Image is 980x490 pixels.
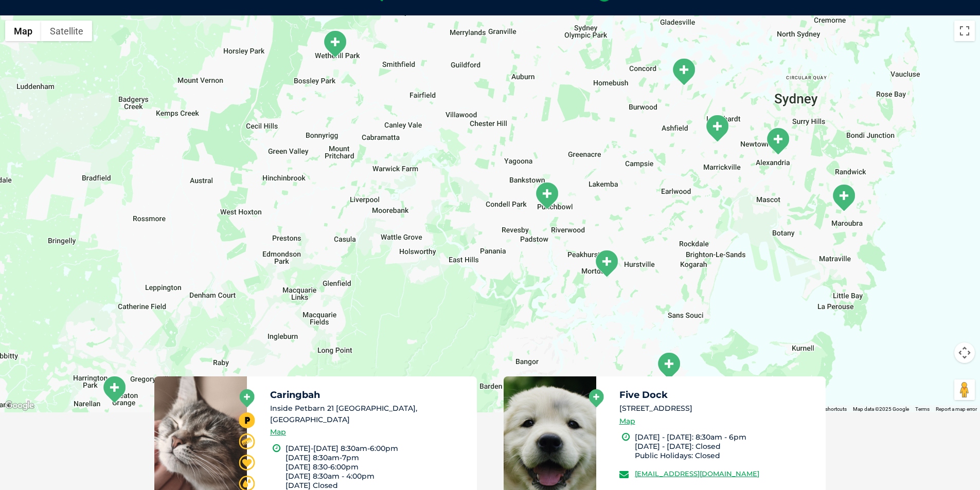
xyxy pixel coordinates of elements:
a: Terms (opens in new tab) [915,406,930,412]
a: [EMAIL_ADDRESS][DOMAIN_NAME] [635,469,759,478]
div: Punchbowl [534,182,560,210]
button: Map camera controls [954,342,975,363]
a: Open this area in Google Maps (opens a new window) [3,399,37,412]
button: Show street map [5,21,41,41]
a: Map [619,415,635,427]
li: [STREET_ADDRESS] [619,403,817,414]
li: Inside Petbarn 21 [GEOGRAPHIC_DATA], [GEOGRAPHIC_DATA] [270,403,468,425]
div: Coogee-Maroubra [831,184,857,212]
div: Alexandria [765,127,791,155]
a: Map [270,426,286,438]
span: Map data ©2025 Google [853,406,909,412]
h5: Caringbah [270,390,468,400]
div: Livingstone Rd [704,114,730,142]
button: Show satellite imagery [41,21,92,41]
div: Five Dock [671,58,697,86]
div: Caringbah [656,352,682,380]
h5: Five Dock [619,390,817,400]
div: Wetherill Park [322,30,348,58]
li: [DATE] - [DATE]: 8:30am - 6pm [DATE] - [DATE]: Closed Public Holidays: Closed [635,432,817,461]
button: Toggle fullscreen view [954,21,975,41]
a: Report a map error [936,406,977,412]
div: Narellan [101,375,127,404]
img: Google [3,399,37,412]
div: Mortdale [594,249,619,278]
button: Drag Pegman onto the map to open Street View [954,379,975,400]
